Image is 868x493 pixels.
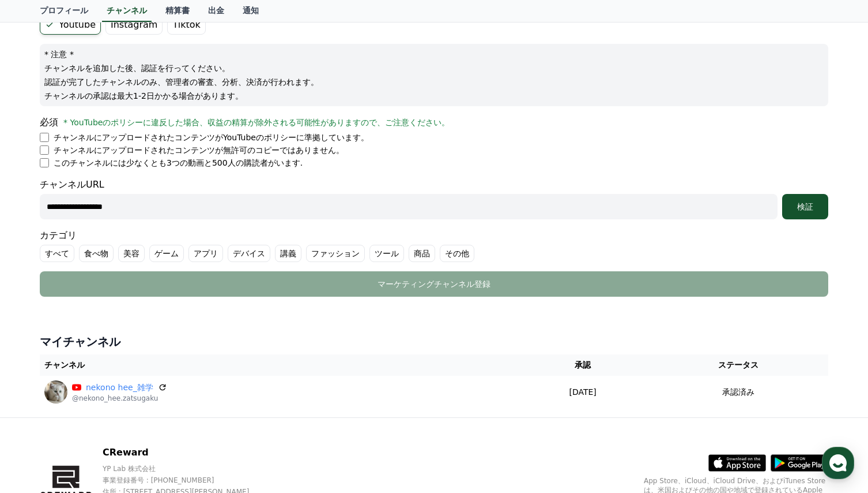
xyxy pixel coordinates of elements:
th: 承認 [516,354,648,376]
div: チャンネルURL [40,178,828,219]
label: ファッション [306,245,365,262]
div: 検証 [787,201,824,212]
div: カテゴリ [40,229,828,262]
p: 認証が完了したチャンネルのみ、管理者の審査、分析、決済が行われます。 [44,76,824,88]
a: nekono hee_雑学 [86,382,153,394]
button: マーケティングチャンネル登録 [40,271,828,297]
label: 講義 [275,245,301,262]
p: このチャンネルには少なくとも3つの動画と500人の購読者がいます. [54,157,303,169]
p: [DATE] [521,386,644,398]
label: デバイス [228,245,270,262]
th: ステータス [649,354,828,376]
img: nekono hee_雑学 [44,380,67,404]
label: 食べ物 [79,245,114,262]
p: @nekono_hee.zatsugaku [72,394,167,403]
label: すべて [40,245,74,262]
a: Settings [149,366,221,395]
p: チャンネルにアップロードされたコンテンツが無許可のコピーではありません。 [54,144,344,156]
label: Instagram [105,15,163,35]
p: 事業登録番号 : [PHONE_NUMBER] [103,476,269,485]
p: チャンネルを追加した後、認証を行ってください。 [44,62,824,74]
label: アプリ [188,245,223,262]
label: 商品 [409,245,435,262]
p: チャンネルの承認は最大1-2日かかる場合があります。 [44,90,824,102]
span: Home [29,383,50,393]
div: マーケティングチャンネル登録 [63,278,805,290]
p: YP Lab 株式会社 [103,464,269,473]
span: 必須 [40,117,58,128]
label: ツール [369,245,404,262]
label: 美容 [118,245,145,262]
span: Settings [171,383,199,393]
label: その他 [440,245,474,262]
a: Messages [76,366,149,395]
label: ゲーム [149,245,184,262]
a: Home [3,366,76,395]
p: CReward [103,446,269,460]
label: Youtube [40,15,101,35]
label: Tiktok [167,15,205,35]
span: Messages [96,384,130,393]
p: 承認済み [722,386,754,398]
h4: マイチャンネル [40,334,828,350]
span: * YouTubeのポリシーに違反した場合、収益の精算が除外される可能性がありますので、ご注意ください。 [63,118,450,127]
p: チャンネルにアップロードされたコンテンツがYouTubeのポリシーに準拠しています。 [54,132,369,143]
button: 検証 [782,194,828,219]
th: チャンネル [40,354,516,376]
